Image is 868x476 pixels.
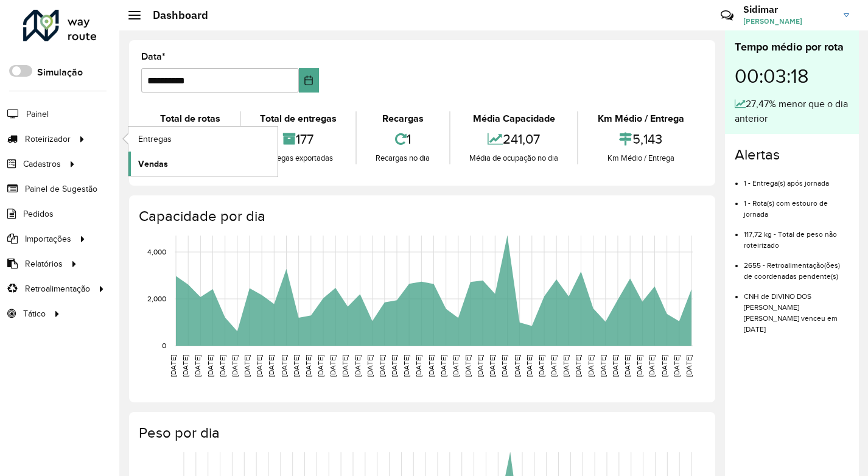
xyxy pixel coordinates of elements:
text: [DATE] [562,355,570,377]
text: [DATE] [550,355,558,377]
text: [DATE] [599,355,607,377]
text: [DATE] [341,355,349,377]
div: Recargas [360,111,446,126]
text: 0 [162,341,166,349]
button: Choose Date [299,68,319,93]
text: [DATE] [513,355,521,377]
span: Vendas [138,158,168,170]
text: [DATE] [267,355,275,377]
div: Total de entregas [244,111,353,126]
div: 177 [244,126,353,152]
text: [DATE] [378,355,386,377]
a: Vendas [128,152,278,176]
div: Km Médio / Entrega [581,152,700,164]
div: Entregas exportadas [244,152,353,164]
div: 00:03:18 [735,55,849,97]
span: Importações [25,233,71,245]
text: [DATE] [415,355,422,377]
text: [DATE] [635,355,643,377]
text: [DATE] [243,355,251,377]
text: [DATE] [452,355,460,377]
div: Recargas no dia [360,152,446,164]
text: [DATE] [317,355,324,377]
text: [DATE] [660,355,668,377]
div: 1 [360,126,446,152]
li: 1 - Rota(s) com estouro de jornada [744,189,849,220]
h3: Sidimar [743,4,835,15]
div: Total de rotas [144,111,237,126]
text: [DATE] [329,355,337,377]
text: [DATE] [402,355,410,377]
span: Pedidos [23,208,54,220]
span: Painel de Sugestão [25,183,97,195]
text: [DATE] [587,355,595,377]
text: [DATE] [685,355,693,377]
text: [DATE] [169,355,177,377]
span: Cadastros [23,158,61,170]
text: [DATE] [231,355,239,377]
text: [DATE] [476,355,484,377]
label: Simulação [37,65,83,80]
text: [DATE] [206,355,214,377]
text: [DATE] [194,355,201,377]
span: Painel [26,108,49,121]
text: 2,000 [147,295,166,303]
h2: Dashboard [141,9,208,22]
span: Relatórios [25,257,63,270]
text: [DATE] [354,355,362,377]
text: [DATE] [292,355,300,377]
text: [DATE] [181,355,189,377]
text: [DATE] [219,355,226,377]
h4: Alertas [735,146,849,164]
label: Data [141,49,166,64]
text: [DATE] [623,355,631,377]
li: 2655 - Retroalimentação(ões) de coordenadas pendente(s) [744,251,849,282]
li: 1 - Entrega(s) após jornada [744,169,849,189]
text: [DATE] [611,355,619,377]
text: [DATE] [525,355,533,377]
text: [DATE] [500,355,508,377]
text: [DATE] [255,355,263,377]
div: 5,143 [581,126,700,152]
h4: Capacidade por dia [139,208,703,225]
div: 27,47% menor que o dia anterior [735,97,849,126]
a: Entregas [128,127,278,151]
div: Média Capacidade [453,111,575,126]
text: [DATE] [366,355,374,377]
text: [DATE] [673,355,681,377]
text: [DATE] [574,355,582,377]
span: Retroalimentação [25,282,90,295]
text: [DATE] [439,355,447,377]
text: 4,000 [147,248,166,256]
div: Km Médio / Entrega [581,111,700,126]
div: Tempo médio por rota [735,39,849,55]
text: [DATE] [648,355,656,377]
text: [DATE] [390,355,398,377]
span: Tático [23,307,46,320]
text: [DATE] [488,355,496,377]
text: [DATE] [280,355,288,377]
div: Média de ocupação no dia [453,152,575,164]
text: [DATE] [537,355,545,377]
text: [DATE] [427,355,435,377]
li: 117,72 kg - Total de peso não roteirizado [744,220,849,251]
li: CNH de DIVINO DOS [PERSON_NAME] [PERSON_NAME] venceu em [DATE] [744,282,849,335]
text: [DATE] [464,355,472,377]
span: [PERSON_NAME] [743,16,835,27]
div: 241,07 [453,126,575,152]
h4: Peso por dia [139,424,703,442]
text: [DATE] [304,355,312,377]
span: Roteirizador [25,133,71,145]
span: Entregas [138,133,172,145]
a: Contato Rápido [714,2,740,29]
